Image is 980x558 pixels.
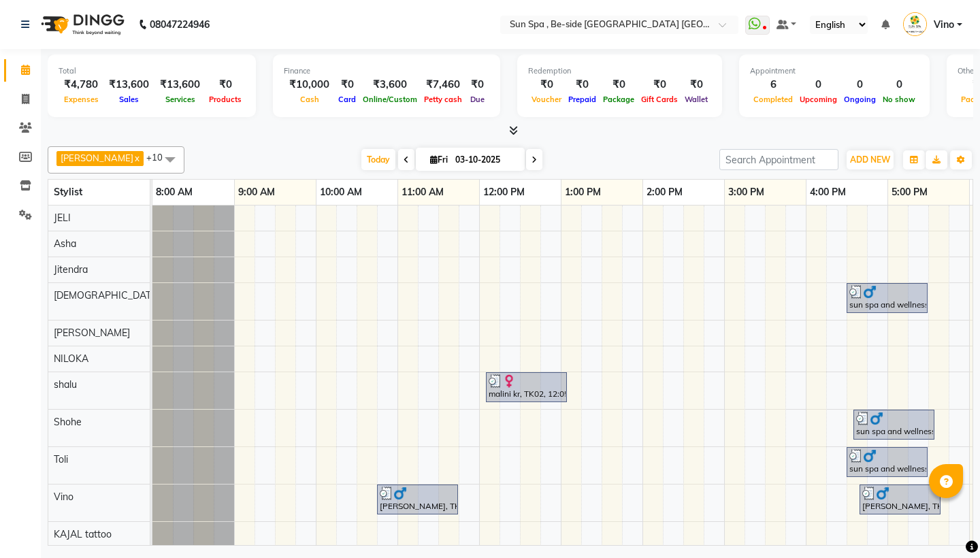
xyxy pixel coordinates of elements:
div: ₹0 [528,77,565,93]
span: Fri [427,154,451,165]
span: [PERSON_NAME] [54,327,130,339]
input: 2025-10-03 [451,150,519,170]
div: ₹0 [681,77,711,93]
div: ₹7,460 [421,77,465,93]
a: x [133,152,140,163]
span: Due [467,95,488,104]
span: Cash [297,95,323,104]
a: 1:00 PM [561,182,604,202]
a: 9:00 AM [235,182,278,202]
span: [DEMOGRAPHIC_DATA] [54,289,160,301]
div: Finance [284,65,489,77]
a: 4:00 PM [806,182,849,202]
span: Jitendra [54,263,88,276]
a: 10:00 AM [316,182,365,202]
span: Online/Custom [359,95,421,104]
span: Package [600,95,638,104]
span: NILOKA [54,352,88,365]
span: [PERSON_NAME] [61,152,133,163]
div: ₹0 [565,77,600,93]
span: Petty cash [421,95,465,104]
span: Ongoing [840,95,879,104]
div: [PERSON_NAME], TK06, 04:40 PM-05:40 PM, Deep Tissue Massage [861,487,939,512]
a: 8:00 AM [152,182,196,202]
div: ₹0 [638,77,681,93]
div: malini kr, TK02, 12:05 PM-01:05 PM, Hair Spa 2000 [487,374,566,400]
img: logo [35,5,128,44]
div: ₹4,780 [59,77,103,93]
input: Search Appointment [719,149,838,170]
span: Vino [934,18,954,32]
span: shalu [54,378,77,391]
span: Stylist [54,186,82,198]
div: ₹0 [206,77,245,93]
div: 6 [750,77,796,93]
div: Redemption [528,65,711,77]
b: 08047224946 [150,5,210,44]
div: ₹13,600 [103,77,154,93]
div: sun spa and wellness, TK03, 04:30 PM-05:30 PM, Hair Cut,Shaving [848,285,926,311]
div: Total [59,65,245,77]
div: sun spa and wellness, TK05, 04:35 PM-05:35 PM, Swedish Massage [855,412,933,438]
a: 12:00 PM [480,182,528,202]
span: No show [879,95,919,104]
span: Expenses [61,95,102,104]
span: Toli [54,453,68,465]
span: Voucher [528,95,565,104]
div: 0 [840,77,879,93]
div: ₹10,000 [284,77,335,93]
img: Vino [903,12,927,36]
div: 0 [879,77,919,93]
span: Services [162,95,199,104]
div: ₹0 [600,77,638,93]
div: ₹0 [335,77,359,93]
div: [PERSON_NAME], TK01, 10:45 AM-11:45 AM, Spa pacckage [378,487,457,512]
span: KAJAL tattoo [54,528,112,540]
button: ADD NEW [847,150,894,169]
div: ₹3,600 [359,77,421,93]
a: 2:00 PM [643,182,686,202]
span: Shohe [54,416,82,428]
a: 3:00 PM [725,182,768,202]
span: Upcoming [796,95,840,104]
span: Completed [750,95,796,104]
span: Products [206,95,245,104]
span: Today [361,149,395,170]
span: Asha [54,237,76,250]
div: ₹13,600 [154,77,206,93]
a: 5:00 PM [888,182,931,202]
span: Card [335,95,359,104]
iframe: chat widget [923,504,966,544]
div: Appointment [750,65,919,77]
span: JELI [54,212,71,224]
span: Prepaid [565,95,600,104]
span: Gift Cards [638,95,681,104]
a: 11:00 AM [398,182,447,202]
div: ₹0 [465,77,489,93]
span: +10 [146,152,173,163]
span: Vino [54,491,73,503]
div: 0 [796,77,840,93]
span: Wallet [681,95,711,104]
span: ADD NEW [850,154,890,165]
span: Sales [116,95,142,104]
div: sun spa and wellness, TK04, 04:30 PM-05:30 PM, Swedish Massage [848,449,926,475]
